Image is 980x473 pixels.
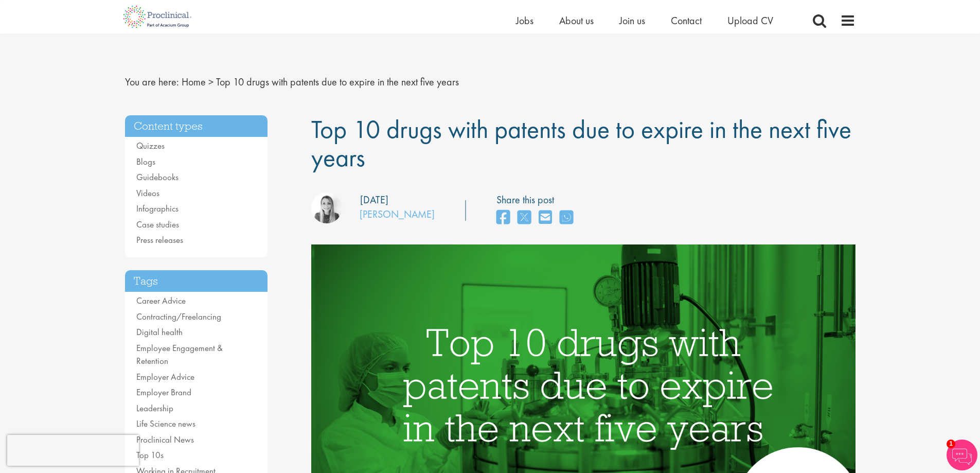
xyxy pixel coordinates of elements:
a: Blogs [136,156,155,167]
a: Contracting/Freelancing [136,311,221,322]
a: Top 10s [136,449,164,461]
a: Career Advice [136,295,186,306]
a: Press releases [136,234,183,246]
h3: Tags [125,270,268,292]
img: Chatbot [947,440,977,470]
iframe: reCAPTCHA [7,435,139,466]
a: Employer Advice [136,371,194,382]
span: Top 10 drugs with patents due to expire in the next five years [311,113,851,174]
div: [DATE] [360,192,388,207]
a: Jobs [516,14,533,27]
a: breadcrumb link [182,75,206,89]
a: Life Science news [136,418,195,429]
span: > [208,75,213,89]
a: Infographics [136,203,179,214]
a: Upload CV [727,14,773,27]
a: Employer Brand [136,387,191,398]
h3: Content types [125,115,268,137]
a: Employee Engagement & Retention [136,342,223,367]
a: [PERSON_NAME] [360,207,435,221]
a: Leadership [136,402,173,414]
a: Quizzes [136,140,165,151]
label: Share this post [496,192,578,207]
a: Case studies [136,219,179,230]
a: Contact [671,14,702,27]
a: Videos [136,187,159,199]
span: 1 [947,440,955,448]
a: Digital health [136,326,183,338]
a: share on twitter [518,207,531,229]
a: About us [559,14,594,27]
a: share on facebook [496,207,510,229]
a: share on whats app [560,207,573,229]
a: Guidebooks [136,171,179,183]
a: Join us [619,14,645,27]
img: Hannah Burke [311,192,342,223]
a: Proclinical News [136,434,194,445]
span: You are here: [125,75,179,89]
span: Top 10 drugs with patents due to expire in the next five years [216,75,459,89]
a: share on email [539,207,552,229]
